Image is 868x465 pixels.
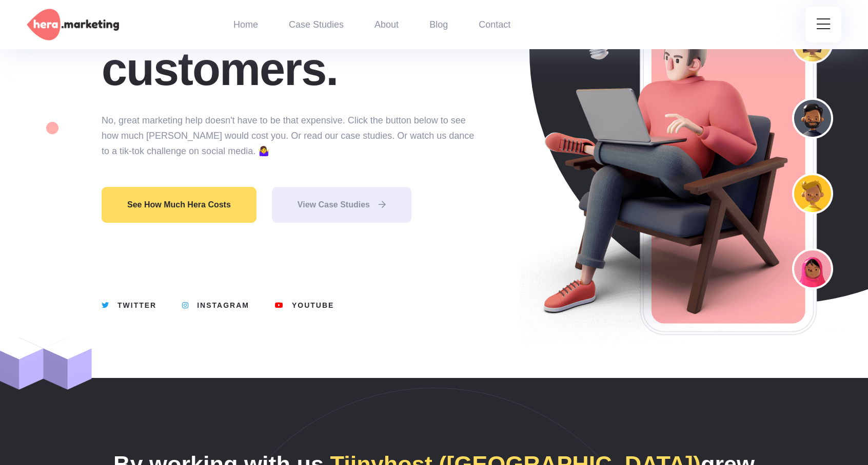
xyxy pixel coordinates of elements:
span: Twitter [117,301,156,309]
a: View Case Studies [272,187,411,223]
a: Youtube [275,301,360,309]
span: Youtube [292,301,334,309]
a: Twitter [102,301,182,309]
a: See how much Hera costs [102,187,257,223]
a: Instagram [182,301,275,309]
span: Instagram [197,301,249,309]
p: No, great marketing help doesn't have to be that expensive. Click the button below to see how muc... [102,113,484,179]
